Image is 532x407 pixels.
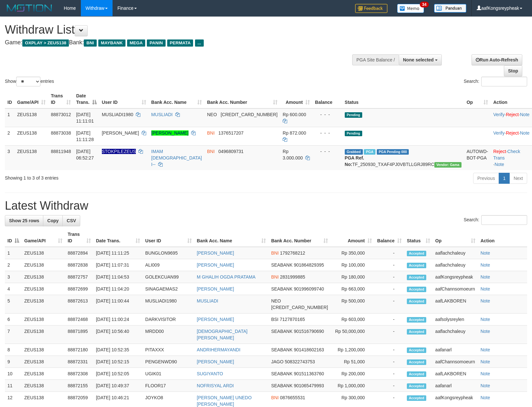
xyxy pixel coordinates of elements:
[407,347,426,353] span: Accepted
[271,395,278,400] span: BNI
[197,359,234,364] a: [PERSON_NAME]
[151,112,173,117] a: MUSLIADI
[433,259,478,271] td: aaflachchaleuy
[271,250,278,256] span: BNI
[331,228,375,247] th: Amount: activate to sort column ascending
[271,371,292,376] span: SEABANK
[65,259,93,271] td: 88872838
[433,247,478,259] td: aaflachchaleuy
[143,259,194,271] td: ALI009
[491,108,532,127] td: · ·
[294,371,324,376] span: Copy 901511363760 to clipboard
[375,283,404,295] td: -
[271,274,278,280] span: BNI
[407,371,426,377] span: Accepted
[147,39,165,47] span: PANIN
[433,283,478,295] td: aafChannsomoeurn
[283,149,303,160] span: Rp 3.000.000
[22,295,65,313] td: ZEUS138
[48,90,73,108] th: Trans ID: activate to sort column ascending
[5,368,22,380] td: 10
[15,145,48,170] td: ZEUS138
[93,283,143,295] td: [DATE] 11:04:20
[481,329,490,334] a: Note
[312,90,342,108] th: Balance
[375,313,404,325] td: -
[294,262,324,268] span: Copy 901864829395 to clipboard
[143,344,194,356] td: PITAXXX
[434,4,466,13] img: panduan.png
[197,329,248,340] a: [DEMOGRAPHIC_DATA][PERSON_NAME]
[93,228,143,247] th: Date Trans.: activate to sort column ascending
[464,77,527,86] label: Search:
[65,356,93,368] td: 88872331
[345,112,362,118] span: Pending
[197,274,256,280] a: M GHALIH OGDA PRATAMA
[493,112,505,117] a: Verify
[506,130,519,136] a: Reject
[5,3,54,13] img: MOTION_logo.png
[499,173,510,184] a: 1
[481,395,490,400] a: Note
[434,162,461,168] span: Vendor URL: https://trx31.1velocity.biz
[407,275,426,280] span: Accepted
[93,368,143,380] td: [DATE] 10:52:05
[433,295,478,313] td: aafLAKBOREN
[197,395,252,407] a: [PERSON_NAME] UNEDO [PERSON_NAME]
[9,218,39,223] span: Show 25 rows
[93,313,143,325] td: [DATE] 11:00:24
[197,262,234,268] a: [PERSON_NAME]
[315,130,340,136] div: - - -
[420,2,429,7] span: 34
[294,329,324,334] span: Copy 901516790690 to clipboard
[22,344,65,356] td: ZEUS138
[283,112,306,117] span: Rp 600.000
[5,247,22,259] td: 1
[73,90,99,108] th: Date Trans.: activate to sort column descending
[5,199,527,212] h1: Latest Withdraw
[197,371,223,376] a: SUGIYANTO
[280,395,305,400] span: Copy 0876655531 to clipboard
[197,317,234,322] a: [PERSON_NAME]
[345,155,364,167] b: PGA Ref. No:
[93,271,143,283] td: [DATE] 11:04:53
[151,149,202,167] a: IMAM [DEMOGRAPHIC_DATA] I--
[481,262,490,268] a: Note
[375,295,404,313] td: -
[294,383,324,388] span: Copy 901065479993 to clipboard
[65,325,93,344] td: 88871895
[5,295,22,313] td: 5
[375,325,404,344] td: -
[22,356,65,368] td: ZEUS138
[271,298,281,303] span: NEO
[22,380,65,392] td: ZEUS138
[331,295,375,313] td: Rp 500,000
[285,359,315,364] span: Copy 508322743753 to clipboard
[481,298,490,303] a: Note
[481,359,490,364] a: Note
[143,313,194,325] td: DARKVISITOR
[342,145,464,170] td: TF_250930_TXAF4PJ0VBTLLGRJ89RC
[102,149,136,154] span: Nama rekening ada tanda titik/strip, harap diedit
[22,228,65,247] th: Game/API: activate to sort column ascending
[5,90,15,108] th: ID
[271,262,292,268] span: SEABANK
[207,112,217,117] span: NEO
[67,218,76,223] span: CSV
[51,130,71,136] span: 88873038
[331,283,375,295] td: Rp 663,000
[102,112,133,117] span: MUSLIADI1980
[271,317,278,322] span: BSI
[143,271,194,283] td: GOLEKCUAN99
[143,380,194,392] td: FLOOR17
[491,90,532,108] th: Action
[375,380,404,392] td: -
[65,247,93,259] td: 88872894
[65,228,93,247] th: Trans ID: activate to sort column ascending
[294,347,324,352] span: Copy 901418602163 to clipboard
[433,356,478,368] td: aafChannsomoeurn
[143,228,194,247] th: User ID: activate to sort column ascending
[407,251,426,256] span: Accepted
[99,90,149,108] th: User ID: activate to sort column ascending
[481,383,490,388] a: Note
